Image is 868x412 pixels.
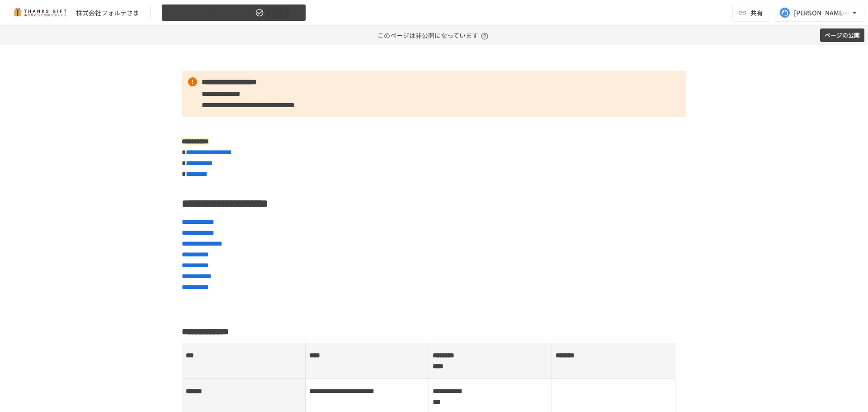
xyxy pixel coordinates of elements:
[794,7,850,19] div: [PERSON_NAME][EMAIL_ADDRESS][DOMAIN_NAME]
[774,4,864,22] button: [PERSON_NAME][EMAIL_ADDRESS][DOMAIN_NAME]
[750,8,763,18] span: 共有
[161,4,306,22] button: 【2025年8月】運用開始後振り返りミーティング非公開
[76,8,139,18] div: 株式会社フォルテさま
[377,26,491,45] p: このページは非公開になっています
[266,8,289,18] span: 非公開
[732,4,770,22] button: 共有
[11,5,69,20] img: mMP1OxWUAhQbsRWCurg7vIHe5HqDpP7qZo7fRoNLXQh
[820,28,864,43] button: ページの公開
[167,7,253,19] span: 【2025年8月】運用開始後振り返りミーティング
